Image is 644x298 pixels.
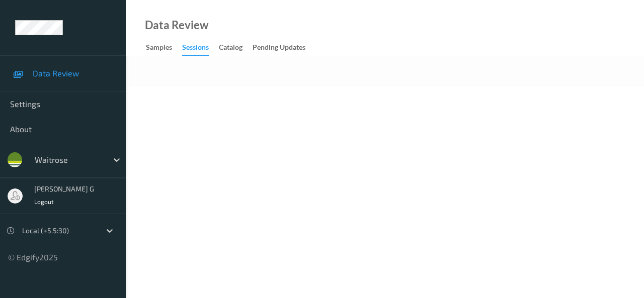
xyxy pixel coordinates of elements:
[219,41,253,55] a: Catalog
[182,42,209,56] div: Sessions
[253,42,305,55] div: Pending Updates
[146,41,182,55] a: Samples
[182,41,219,56] a: Sessions
[253,41,315,55] a: Pending Updates
[145,20,208,30] div: Data Review
[146,42,172,55] div: Samples
[219,42,243,55] div: Catalog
